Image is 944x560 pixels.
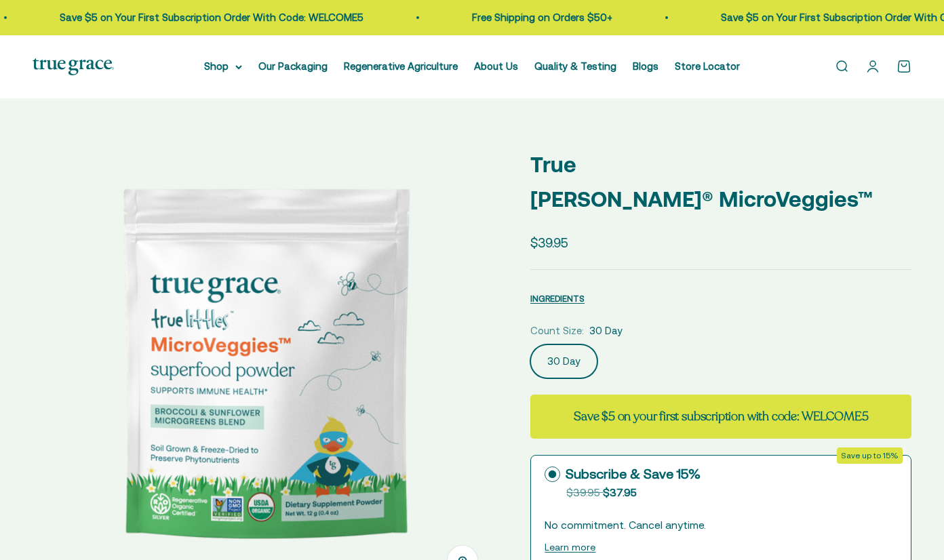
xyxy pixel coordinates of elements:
[530,147,911,216] p: True [PERSON_NAME]® MicroVeggies™
[56,9,360,26] p: Save $5 on Your First Subscription Order With Code: WELCOME5
[589,323,623,339] span: 30 Day
[530,294,585,304] span: INGREDIENTS
[530,323,584,339] legend: Count Size:
[530,290,585,306] button: INGREDIENTS
[469,12,609,23] a: Free Shipping on Orders $50+
[258,60,328,72] a: Our Packaging
[344,60,458,72] a: Regenerative Agriculture
[530,233,568,253] sale-price: $39.95
[574,408,868,424] strong: Save $5 on your first subscription with code: WELCOME5
[534,60,616,72] a: Quality & Testing
[675,60,740,72] a: Store Locator
[204,58,242,75] summary: Shop
[633,60,658,72] a: Blogs
[474,60,518,72] a: About Us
